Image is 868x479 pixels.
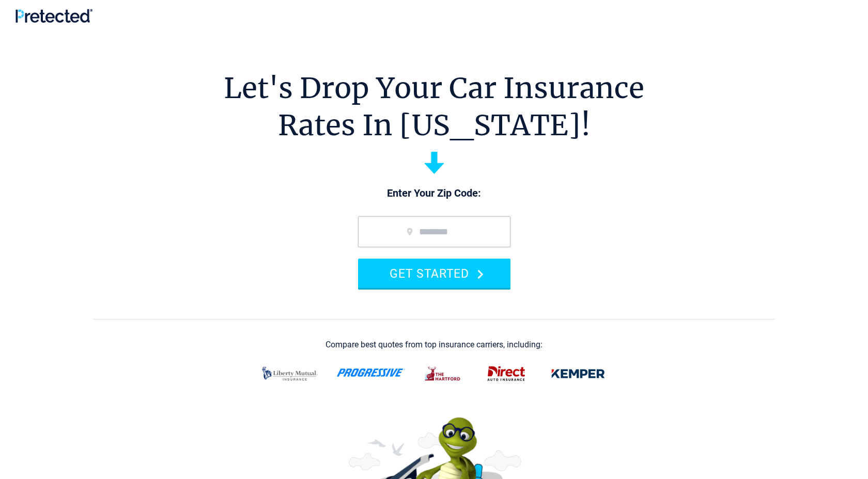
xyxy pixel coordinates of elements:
input: zip code [358,216,510,247]
h1: Let's Drop Your Car Insurance Rates In [US_STATE]! [224,70,644,144]
img: liberty [256,360,324,387]
img: kemper [544,360,612,387]
img: Pretected Logo [16,9,92,23]
div: Compare best quotes from top insurance carriers, including: [326,340,542,349]
p: Enter Your Zip Code: [348,186,521,201]
img: progressive [336,369,406,377]
img: direct [481,360,532,387]
button: GET STARTED [358,259,510,288]
img: thehartford [418,360,469,387]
